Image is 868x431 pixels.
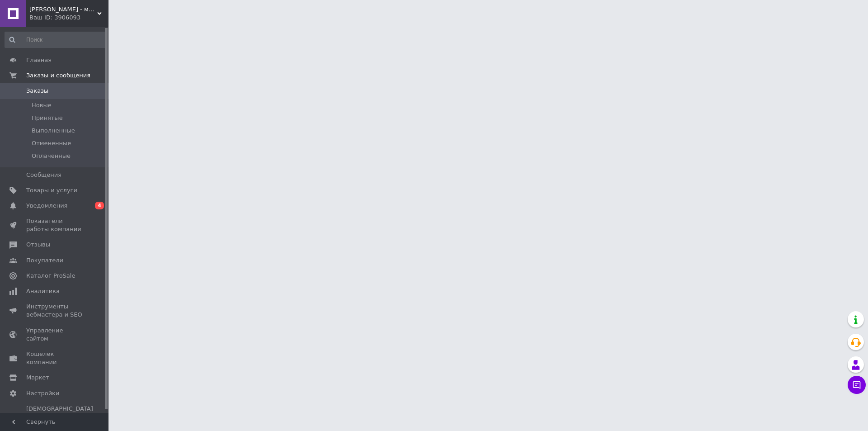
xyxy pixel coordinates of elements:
[26,272,75,280] span: Каталог ProSale
[26,350,84,366] span: Кошелек компании
[26,241,50,249] span: Отзывы
[32,101,52,109] span: Новые
[26,303,84,319] span: Инструменты вебмастера и SEO
[26,374,49,382] span: Маркет
[5,32,107,48] input: Поиск
[26,389,59,398] span: Настройки
[29,5,97,14] span: Madlena - магазин женской одежды
[26,56,52,64] span: Главная
[26,71,90,80] span: Заказы и сообщения
[32,114,63,122] span: Принятые
[26,287,60,295] span: Аналитика
[32,127,75,135] span: Выполненные
[95,202,104,209] span: 4
[26,327,84,343] span: Управление сайтом
[26,217,84,233] span: Показатели работы компании
[32,152,71,160] span: Оплаченные
[26,202,67,210] span: Уведомления
[26,87,48,95] span: Заказы
[26,256,63,265] span: Покупатели
[26,186,77,194] span: Товары и услуги
[29,14,108,22] div: Ваш ID: 3906093
[32,139,71,147] span: Отмененные
[26,171,61,179] span: Сообщения
[848,376,866,394] button: Чат с покупателем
